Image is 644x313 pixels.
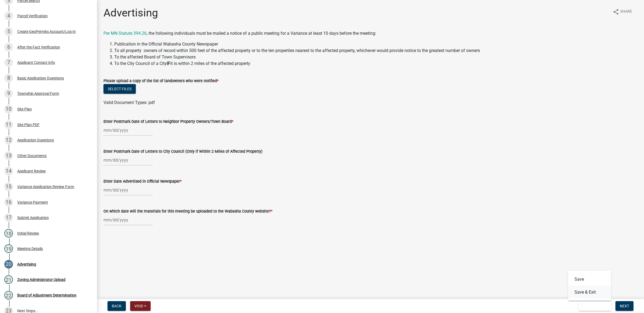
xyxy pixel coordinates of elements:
span: Valid Document Types: pdf [103,100,155,105]
div: 7 [4,58,13,67]
div: Advertising [17,262,36,266]
div: Application Questions [17,138,54,142]
a: Per MN Statute 394.26 [103,31,147,36]
div: Site Plan [17,107,32,111]
div: 12 [4,136,13,144]
p: , the following individuals must be mailed a notice of a public meeting for a Variance at least 1... [103,30,638,37]
button: Next [615,301,633,311]
label: Please upload a copy of the list of landowners who were notified [103,79,219,83]
div: Save & Exit [568,271,611,301]
div: 14 [4,167,13,175]
div: Other Documents [17,154,47,158]
div: Basic Application Questions [17,76,64,80]
div: Create GeoPermits Account/Log In [17,30,76,33]
input: mm/dd/yyyy [103,185,153,196]
div: Applicant Review [17,169,46,173]
button: Save [568,273,611,286]
label: On which date will the materials for this meeting be uploaded to the Wabasha County website? [103,210,272,213]
div: Initial Review [17,231,39,235]
label: Enter Date Advertised in Official Newspaper [103,180,182,183]
button: Save & Exit [568,286,611,299]
div: 19 [4,244,13,253]
span: Save & Exit [583,304,604,308]
button: Back [108,301,126,311]
div: 13 [4,151,13,160]
div: 9 [4,89,13,98]
div: 11 [4,120,13,129]
li: To the City Council of a City it is within 2 miles of the affected property [114,60,638,67]
div: Variance Application Review Form [17,185,74,189]
span: Next [620,304,629,308]
div: Submit Application [17,216,49,220]
div: 15 [4,182,13,191]
span: Back [112,304,122,308]
div: 16 [4,198,13,207]
div: Variance Payment [17,200,48,204]
div: 10 [4,105,13,113]
div: Meeting Details [17,247,43,251]
div: 4 [4,12,13,20]
div: 20 [4,260,13,269]
button: shareShare [608,6,636,17]
input: mm/dd/yyyy [103,125,153,136]
div: Board of Adjustment Determination [17,293,77,297]
li: To the affected Board of Town Supervisors [114,54,638,60]
h1: Advertising [103,6,158,19]
div: 8 [4,74,13,82]
div: After the Fact Verification [17,45,60,49]
div: Site Plan PDF [17,123,40,127]
input: mm/dd/yyyy [103,214,153,225]
li: To all property owners of record within 500 feet of the affected property or to the ten propertie... [114,47,638,54]
div: 18 [4,229,13,238]
div: 22 [4,291,13,300]
input: mm/dd/yyyy [103,155,153,166]
i: share [613,9,619,15]
button: Save & Exit [579,301,611,311]
div: 5 [4,27,13,36]
span: Share [620,9,632,15]
button: Select files [103,84,136,94]
label: Enter Postmark Date of Letters to City Council (Only if Within 2 Miles of Affected Property) [103,150,262,154]
label: Enter Postmark Date of Letters to Neighbor Property Owners/Town Board [103,120,233,124]
button: Void [130,301,151,311]
div: 21 [4,275,13,284]
div: Township Approval Form [17,92,59,95]
strong: IF [167,61,170,66]
li: Publication in the Official Wabasha County Newspaper [114,41,638,47]
div: Applicant Contact Info [17,61,55,64]
div: 6 [4,43,13,51]
span: Void [134,304,143,308]
div: 17 [4,213,13,222]
div: Zoning Administrator Upload [17,278,65,281]
div: Parcel Verification [17,14,48,18]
